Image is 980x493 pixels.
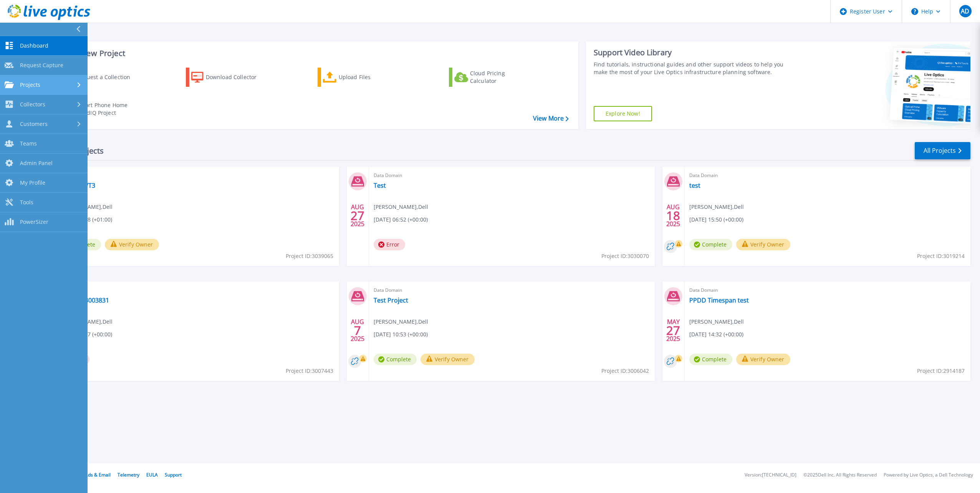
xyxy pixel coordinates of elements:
a: View More [533,115,569,122]
span: Project ID: 3007443 [286,367,333,375]
span: Projects [20,81,40,88]
span: Data Domain [374,286,650,294]
a: EULA [146,471,158,478]
a: Telemetry [118,471,139,478]
span: My Profile [20,179,45,186]
span: Data Domain [58,286,334,294]
a: test [689,182,700,189]
a: Test Project [374,296,408,304]
div: AUG 2025 [350,202,365,230]
span: [PERSON_NAME] , Dell [374,203,428,211]
li: Version: [TECHNICAL_ID] [745,473,796,478]
div: Find tutorials, instructional guides and other support videos to help you make the most of your L... [594,61,792,76]
span: Data Domain [689,286,966,294]
div: Request a Collection [76,69,138,85]
span: 27 [666,327,680,334]
span: 18 [666,212,680,219]
a: PPDD Timespan test [689,296,749,304]
span: Collectors [20,101,45,108]
span: Project ID: 2914187 [917,367,965,375]
a: Support [165,471,182,478]
span: [DATE] 10:53 (+00:00) [374,330,428,339]
div: Upload Files [339,69,400,85]
a: Ads & Email [85,471,111,478]
span: Complete [374,354,417,365]
span: Project ID: 3030070 [601,252,649,260]
span: 7 [354,327,361,334]
div: AUG 2025 [666,202,680,230]
span: Error [374,239,405,250]
span: Optical Prime [58,171,334,180]
span: Project ID: 3006042 [601,367,649,375]
span: Teams [20,140,37,147]
div: Support Video Library [594,48,792,58]
a: Request a Collection [55,68,140,87]
span: [DATE] 15:50 (+00:00) [689,215,743,224]
span: Project ID: 3039065 [286,252,333,260]
span: Project ID: 3019214 [917,252,965,260]
div: Import Phone Home CloudIQ Project [75,101,135,117]
button: Verify Owner [105,239,159,250]
h3: Start a New Project [55,49,568,58]
button: Verify Owner [736,239,790,250]
span: Tools [20,199,33,206]
li: © 2025 Dell Inc. All Rights Reserved [803,473,877,478]
li: Powered by Live Optics, a Dell Technology [884,473,973,478]
span: Complete [689,354,732,365]
span: [DATE] 14:32 (+00:00) [689,330,743,339]
a: Download Collector [186,68,271,87]
a: Explore Now! [594,106,652,121]
span: [DATE] 06:52 (+00:00) [374,215,428,224]
span: Customers [20,121,48,127]
span: Complete [689,239,732,250]
span: Data Domain [689,171,966,180]
div: MAY 2025 [666,316,680,344]
span: PowerSizer [20,218,48,225]
a: Upload Files [318,68,403,87]
div: Download Collector [206,69,267,85]
span: Data Domain [374,171,650,180]
button: Verify Owner [736,354,790,365]
span: 27 [351,212,364,219]
a: Test [374,182,386,189]
span: [PERSON_NAME] , Dell [374,318,428,326]
div: AUG 2025 [350,316,365,344]
div: Cloud Pricing Calculator [470,69,531,85]
span: [PERSON_NAME] , Dell [689,318,744,326]
span: [PERSON_NAME] , Dell [689,203,744,211]
button: Verify Owner [420,354,475,365]
span: Request Capture [20,62,63,69]
span: AD [961,8,969,14]
a: All Projects [915,142,970,159]
span: Admin Panel [20,160,53,167]
span: Dashboard [20,42,48,49]
a: Cloud Pricing Calculator [449,68,535,87]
